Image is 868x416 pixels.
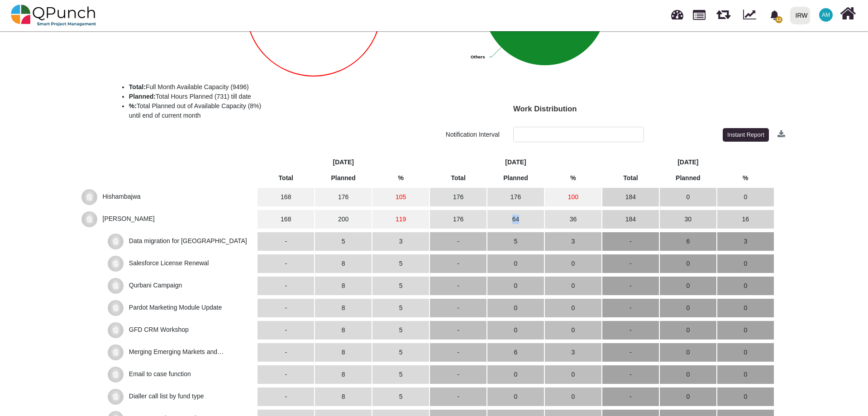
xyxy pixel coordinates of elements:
[723,128,769,142] button: Instant Report
[258,365,314,384] td: -
[372,232,429,251] td: 3
[513,105,577,113] text: Work Distribution
[430,343,486,362] td: -
[108,348,224,368] span: Merging Emerging Markets and Middle East units to IRW
[108,389,124,405] img: noimage.061eb95.jpg
[315,210,372,229] td: 200
[717,343,774,362] td: 0
[108,367,124,383] img: noimage.061eb95.jpg
[81,189,97,205] img: noimage.061eb95.jpg
[487,387,544,406] td: 0
[430,387,486,406] td: -
[129,259,209,267] span: Salesforce License Renewal
[660,254,716,273] td: 0
[602,254,659,273] td: -
[372,321,429,339] td: 5
[814,0,838,29] a: AM
[258,172,314,184] th: Total
[129,392,204,400] span: Dialler call list by fund type
[372,387,429,406] td: 5
[108,278,124,294] img: noimage.061eb95.jpg
[545,321,601,339] td: 0
[11,2,96,29] img: qpunch-sp.fa6292f.png
[716,5,730,19] span: Releases
[129,83,146,91] b: Total:
[767,7,782,23] div: Notification
[372,172,429,184] th: %
[545,387,601,406] td: 0
[717,232,774,251] td: 3
[660,210,716,229] td: 30
[487,365,544,384] td: 0
[315,172,372,184] th: Planned
[108,322,124,338] img: noimage.061eb95.jpg
[258,387,314,406] td: -
[602,387,659,406] td: -
[103,193,141,200] span: Hishambajwa
[602,232,659,251] td: -
[822,12,830,18] span: AM
[108,344,124,360] img: noimage.061eb95.jpg
[660,232,716,251] td: 6
[430,299,486,317] td: -
[372,210,429,229] td: 119
[487,172,544,184] th: Planned
[372,254,429,273] td: 5
[258,321,314,339] td: -
[602,172,659,184] th: Total
[660,321,716,339] td: 0
[717,210,774,229] td: 16
[487,321,544,339] td: 0
[430,321,486,339] td: -
[430,210,486,229] td: 176
[372,188,429,206] td: 105
[602,299,659,317] td: -
[81,211,97,227] img: noimage.061eb95.jpg
[315,188,372,206] td: 176
[471,54,485,59] text: Others
[430,156,601,168] th: [DATE]
[129,102,137,110] b: %:
[430,172,486,184] th: Total
[108,234,124,249] img: noimage.061eb95.jpg
[717,365,774,384] td: 0
[372,277,429,295] td: 5
[796,8,808,24] div: IRW
[717,254,774,273] td: 0
[660,172,716,184] th: Planned
[315,232,372,251] td: 5
[487,232,544,251] td: 5
[660,277,716,295] td: 0
[840,5,856,22] i: Home
[258,156,429,168] th: [DATE]
[487,188,544,206] td: 176
[545,232,601,251] td: 3
[258,232,314,251] td: -
[129,282,182,289] span: Qurbani Campaign
[775,16,782,23] span: 12
[602,188,659,206] td: 184
[129,101,459,120] li: Total Planned out of Available Capacity (8%) until end of current month
[545,277,601,295] td: 0
[430,232,486,251] td: -
[430,277,486,295] td: -
[545,365,601,384] td: 0
[717,387,774,406] td: 0
[717,299,774,317] td: 0
[258,254,314,273] td: -
[129,93,156,100] b: Planned:
[108,300,124,316] img: noimage.061eb95.jpg
[717,188,774,206] td: 0
[129,92,459,101] li: Total Hours Planned (731) till date
[660,343,716,362] td: 0
[545,188,601,206] td: 100
[487,277,544,295] td: 0
[258,188,314,206] td: 168
[602,210,659,229] td: 184
[487,343,544,362] td: 6
[487,254,544,273] td: 0
[602,277,659,295] td: -
[602,156,774,168] th: [DATE]
[103,215,155,222] span: Mahmood Ashraf
[315,365,372,384] td: 8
